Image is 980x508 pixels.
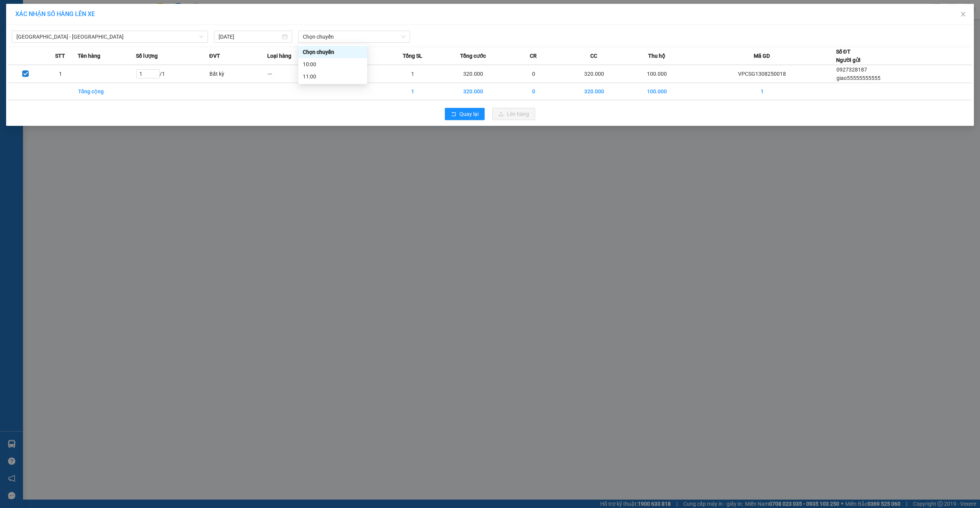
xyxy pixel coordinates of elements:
span: rollback [451,111,456,117]
td: 1 [384,83,442,100]
span: Tổng SL [403,52,422,60]
span: Loại hàng [267,52,291,60]
td: 1 [384,65,442,83]
button: Close [952,4,974,25]
td: VPCSG1308250018 [688,65,836,83]
span: Chọn chuyến [303,31,405,42]
span: close [960,11,966,17]
td: 100.000 [626,83,688,100]
span: 0927328187 [836,67,867,73]
span: Mã GD [754,52,770,60]
td: 100.000 [626,65,688,83]
td: 320.000 [442,83,505,100]
td: / 1 [136,65,209,83]
span: Điện Biên - Hà Tiên [16,31,203,42]
span: Tên hàng [78,52,100,60]
span: XÁC NHẬN SỐ HÀNG LÊN XE [15,10,95,18]
td: 320.000 [442,65,505,83]
td: 320.000 [563,65,626,83]
input: 13/08/2025 [219,33,281,41]
span: Tổng cước [460,52,486,60]
span: CC [590,52,597,60]
td: --- [267,65,325,83]
span: giao55555555555 [836,75,880,81]
span: Ghi chú [325,52,344,60]
td: 0 [505,65,563,83]
td: 0 [505,83,563,100]
span: CR [530,52,537,60]
td: Bất kỳ [209,65,267,83]
span: ĐVT [209,52,220,60]
span: Thu hộ [648,52,665,60]
span: Quay lại [459,110,479,118]
div: Số ĐT Người gửi [836,47,861,64]
td: Tổng cộng [78,83,136,100]
td: 1 [688,83,836,100]
span: Số lượng [136,52,158,60]
button: rollbackQuay lại [445,108,485,120]
td: 320.000 [563,83,626,100]
button: uploadLên hàng [492,108,535,120]
td: 1 [43,65,78,83]
td: --- [325,65,384,83]
span: STT [55,52,65,60]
